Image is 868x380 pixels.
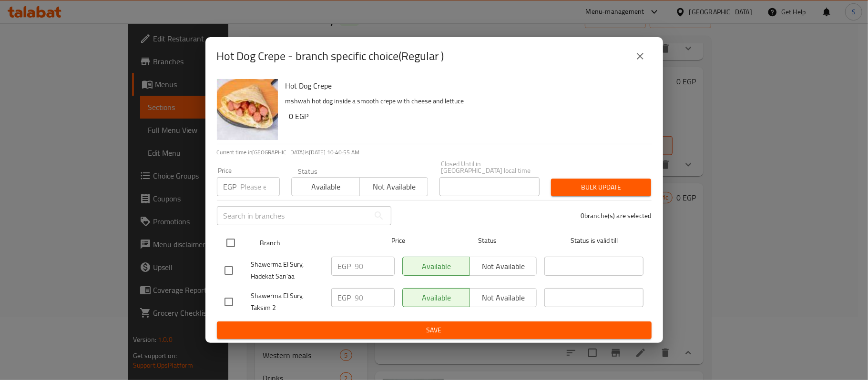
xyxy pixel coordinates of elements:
[364,180,424,194] span: Not available
[225,324,644,336] span: Save
[355,257,395,276] input: Please enter price
[629,45,652,68] button: close
[367,235,430,247] span: Price
[217,49,444,64] h2: Hot Dog Crepe - branch specific choice(Regular )
[260,237,359,249] span: Branch
[217,206,369,225] input: Search in branches
[296,180,356,194] span: Available
[338,260,351,272] p: EGP
[217,79,278,140] img: Hot Dog Crepe
[251,259,324,282] span: Shawerma El Sury, Hadekat San'aa
[355,288,395,307] input: Please enter price
[224,181,237,192] p: EGP
[581,211,652,220] p: 0 branche(s) are selected
[438,235,537,247] span: Status
[241,177,280,196] input: Please enter price
[286,79,644,92] h6: Hot Dog Crepe
[544,235,643,247] span: Status is valid till
[338,292,351,303] p: EGP
[289,110,644,123] h6: 0 EGP
[286,95,644,107] p: mshwah hot dog inside a smooth crepe with cheese and lettuce
[291,177,360,196] button: Available
[217,148,652,157] p: Current time in [GEOGRAPHIC_DATA] is [DATE] 10:40:55 AM
[551,179,651,196] button: Bulk update
[217,321,652,339] button: Save
[359,177,428,196] button: Not available
[251,290,324,314] span: Shawerma El Sury, Taksim 2
[559,181,643,193] span: Bulk update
